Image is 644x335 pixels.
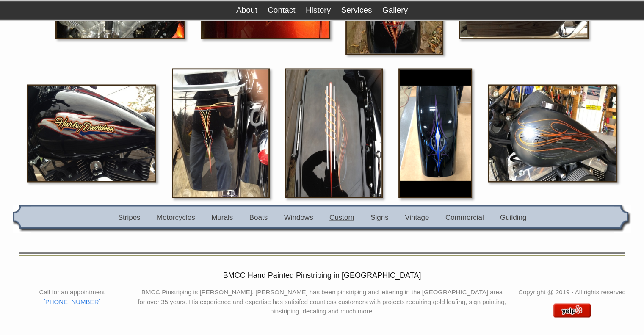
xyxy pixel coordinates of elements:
[27,84,156,182] img: photo%203.JPG
[553,303,591,317] img: BMCC Hand Painted Pinstriping
[236,6,257,14] a: About
[157,213,195,221] a: Motorcycles
[405,213,429,221] a: Vintage
[284,213,313,221] a: Windows
[488,84,617,182] img: IMG_0010.JPG
[172,68,270,198] img: photo%202.JPG
[614,205,631,233] img: gal_nav_right.gif
[268,6,295,14] a: Contact
[285,68,383,198] img: photo%201.JPG
[329,213,354,221] a: Custom
[13,205,31,233] img: gal_nav_left.gif
[13,269,631,281] h2: BMCC Hand Painted Pinstriping in [GEOGRAPHIC_DATA]
[13,287,131,297] li: Call for an appointment
[44,298,101,305] a: [PHONE_NUMBER]
[138,287,506,316] p: BMCC Pinstriping is [PERSON_NAME]. [PERSON_NAME] has been pinstriping and lettering in the [GEOGR...
[398,68,473,198] img: IMG_4298.PNG
[306,6,331,14] a: History
[249,213,268,221] a: Boats
[500,213,526,221] a: Guilding
[341,6,372,14] a: Services
[118,213,141,221] a: Stripes
[513,287,631,297] p: Copyright @ 2019 - All rights reserved
[445,213,484,221] a: Commercial
[370,213,389,221] a: Signs
[382,6,408,14] a: Gallery
[211,213,233,221] a: Murals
